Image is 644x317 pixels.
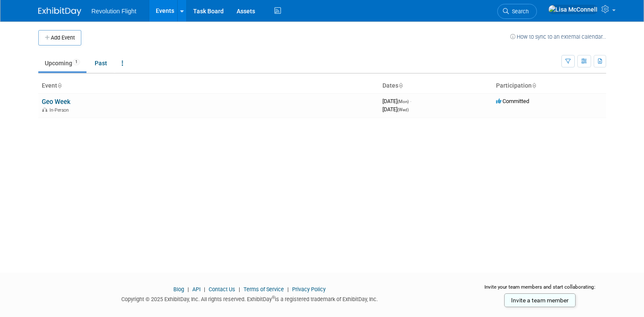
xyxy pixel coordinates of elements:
[510,34,606,40] a: How to sync to an external calendar...
[92,8,136,15] span: Revolution Flight
[398,82,403,89] a: Sort by Start Date
[49,107,71,113] span: In-Person
[397,107,409,112] span: (Wed)
[42,98,71,106] a: Geo Week
[73,59,80,65] span: 1
[38,293,461,303] div: Copyright © 2025 ExhibitDay, Inc. All rights reserved. ExhibitDay is a registered trademark of Ex...
[382,106,409,113] span: [DATE]
[57,82,62,89] a: Sort by Event Name
[504,293,576,307] a: Invite a team member
[548,5,598,14] img: Lisa McConnell
[38,79,379,93] th: Event
[38,7,81,16] img: ExhibitDay
[42,107,47,112] img: In-Person Event
[532,82,536,89] a: Sort by Participation Type
[38,55,86,71] a: Upcoming1
[397,99,409,104] span: (Mon)
[237,286,242,293] span: |
[382,98,411,104] span: [DATE]
[209,286,235,293] a: Contact Us
[509,8,529,15] span: Search
[173,286,184,293] a: Blog
[496,98,529,104] span: Committed
[243,286,284,293] a: Terms of Service
[474,283,606,296] div: Invite your team members and start collaborating:
[272,295,275,300] sup: ®
[493,79,606,93] th: Participation
[292,286,326,293] a: Privacy Policy
[192,286,200,293] a: API
[88,55,114,71] a: Past
[410,98,411,104] span: -
[38,30,81,46] button: Add Event
[285,286,291,293] span: |
[379,79,493,93] th: Dates
[202,286,207,293] span: |
[185,286,191,293] span: |
[497,4,537,19] a: Search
